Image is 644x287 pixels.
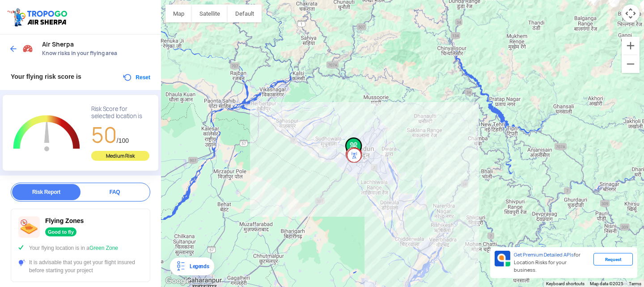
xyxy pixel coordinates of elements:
img: ic_nofly.svg [18,216,40,238]
img: ic_tgdronemaps.svg [7,7,70,27]
div: Request [593,253,633,266]
img: Premium APIs [495,251,510,266]
button: Zoom out [622,55,640,73]
span: Green Zone [89,245,118,251]
div: It is advisable that you get your flight insured before starting your project [18,258,143,274]
button: Reset [122,72,150,83]
div: Risk Score for selected location is [91,106,149,120]
span: Get Premium Detailed APIs [514,252,574,258]
button: Keyboard shortcuts [546,281,585,287]
button: Show street map [165,4,192,22]
span: Flying Zones [45,217,84,224]
span: /100 [117,137,129,144]
a: Open this area in Google Maps (opens a new window) [163,275,193,287]
button: Zoom in [622,37,640,55]
span: Your flying risk score is [11,73,81,80]
span: Map data ©2025 [590,281,623,286]
img: Google [163,275,193,287]
button: Map camera controls [622,4,640,22]
img: Legends [175,261,186,272]
span: Know risks in your flying area [42,50,152,57]
div: Good to fly [45,227,76,236]
div: for Location Risks for your business. [510,251,593,274]
div: Risk Report [12,184,80,200]
div: Your flying location is in a [18,244,143,252]
div: FAQ [80,184,149,200]
span: 50 [91,121,117,149]
div: Medium Risk [91,151,149,161]
img: ic_arrow_back_blue.svg [9,44,18,53]
button: Show satellite imagery [192,4,228,22]
div: Legends [186,261,209,272]
img: Risk Scores [22,43,33,54]
a: Terms [629,281,641,286]
span: Air Sherpa [42,41,152,48]
g: Chart [9,106,84,162]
